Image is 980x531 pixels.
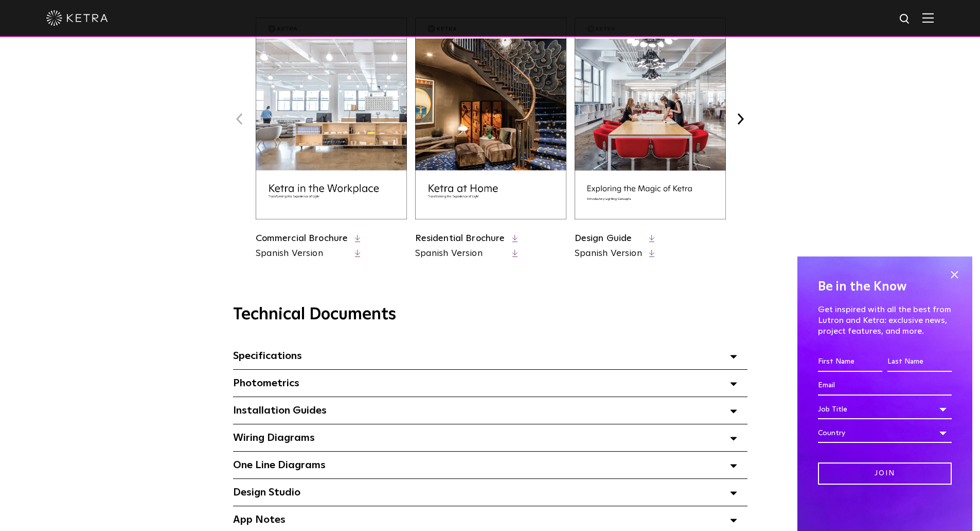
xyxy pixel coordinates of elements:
img: residential_brochure_thumbnail [415,18,566,219]
a: Design Guide [575,234,632,243]
input: Join [818,463,952,485]
img: Hamburger%20Nav.svg [922,13,934,23]
h3: Technical Documents [233,305,747,324]
span: Wiring Diagrams [233,433,315,443]
span: Specifications [233,351,302,361]
a: Spanish Version [575,247,642,260]
input: Email [818,376,952,396]
span: Design Studio [233,487,300,498]
img: ketra-logo-2019-white [46,10,108,26]
img: search icon [899,13,912,26]
p: Get inspired with all the best from Lutron and Ketra: exclusive news, project features, and more. [818,304,952,336]
a: Commercial Brochure [256,234,348,243]
div: Country [818,423,952,443]
span: One Line Diagrams [233,460,326,470]
button: Next [734,112,747,126]
span: Installation Guides [233,405,327,416]
img: commercial_brochure_thumbnail [256,18,407,219]
a: Spanish Version [415,247,505,260]
input: First Name [818,352,882,372]
a: Spanish Version [256,247,348,260]
span: App Notes [233,515,286,525]
input: Last Name [887,352,952,372]
button: Previous [233,112,246,126]
span: Photometrics [233,378,299,388]
div: Job Title [818,400,952,419]
h4: Be in the Know [818,277,952,297]
img: design_brochure_thumbnail [575,18,726,219]
a: Residential Brochure [415,234,505,243]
